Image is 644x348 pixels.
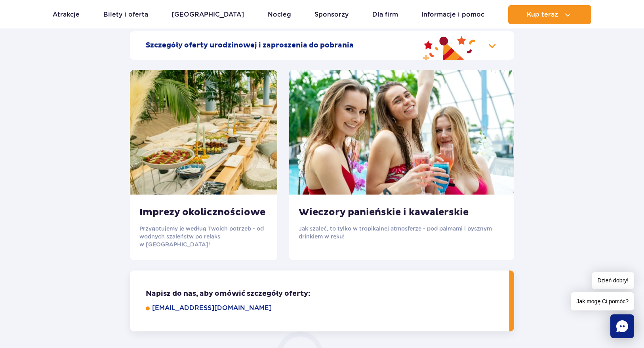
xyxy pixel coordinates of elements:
[299,206,505,218] h3: Wieczory panieńskie i kawalerskie
[527,11,558,18] span: Kup teraz
[103,5,148,24] a: Bilety i oferta
[146,289,498,299] p: Napisz do nas, aby omówić szczegóły oferty:
[289,70,514,195] img: Wieczory panieńskie i kawalerskie
[53,5,80,24] a: Atrakcje
[299,225,505,240] p: Jak szaleć, to tylko w tropikalnej atmosferze - pod palmami i pysznym drinkiem w ręku!
[171,5,244,24] a: [GEOGRAPHIC_DATA]
[268,5,291,24] a: Nocleg
[508,5,591,24] button: Kup teraz
[421,5,484,24] a: Informacje i pomoc
[139,206,268,218] h3: Imprezy okolicznościowe
[139,225,268,248] p: Przygotujemy je według Twoich potrzeb - od wodnych szaleństw po relaks w [GEOGRAPHIC_DATA]!
[610,314,634,338] div: Chat
[372,5,398,24] a: Dla firm
[314,5,349,24] a: Sponsorzy
[152,303,498,313] a: [EMAIL_ADDRESS][DOMAIN_NAME]
[130,70,277,195] img: Imprezy okolicznościowe
[592,272,634,289] span: Dzień dobry!
[571,292,634,310] span: Jak mogę Ci pomóc?
[146,41,354,50] h2: Szczegóły oferty urodzinowej i zaproszenia do pobrania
